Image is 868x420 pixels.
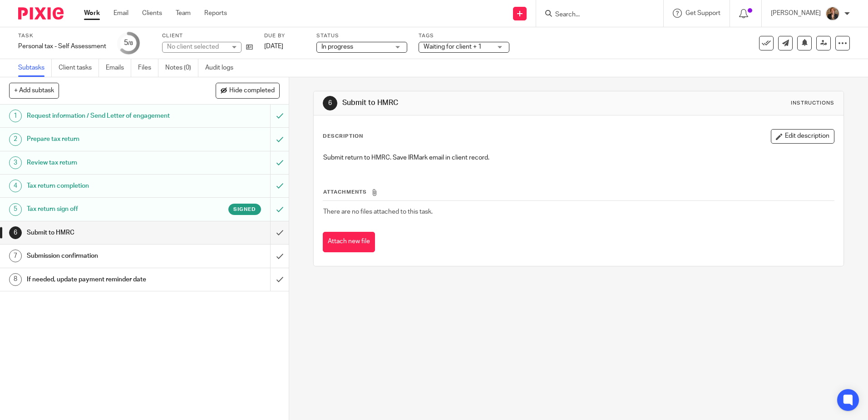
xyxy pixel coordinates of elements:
span: Hide completed [229,87,275,95]
p: [PERSON_NAME] [771,9,821,18]
a: Email [113,9,128,18]
img: WhatsApp%20Image%202025-04-23%20at%2010.20.30_16e186ec.jpg [825,6,840,21]
small: /8 [128,41,133,46]
p: Submit return to HMRC. Save IRMark email in client record. [323,153,833,162]
div: 5 [9,203,22,216]
h1: Request information / Send Letter of engagement [27,109,183,123]
a: Work [84,9,100,18]
img: Pixie [18,7,64,20]
div: 6 [9,226,22,239]
p: Description [323,133,363,140]
h1: Submission confirmation [27,249,183,263]
input: Search [554,11,636,19]
a: Client tasks [59,59,99,77]
h1: Review tax return [27,156,183,170]
div: 4 [9,180,22,192]
span: Attachments [323,190,367,195]
button: Hide completed [216,83,280,98]
a: Subtasks [18,59,52,77]
span: Waiting for client + 1 [424,44,482,50]
label: Due by [264,32,305,40]
a: Files [138,59,158,77]
div: 2 [9,133,22,146]
div: 3 [9,156,22,169]
div: 5 [124,38,133,48]
div: No client selected [167,42,226,51]
div: 6 [323,96,337,110]
a: Clients [142,9,162,18]
span: Get Support [686,10,720,16]
h1: Submit to HMRC [342,98,598,108]
div: Personal tax - Self Assessment [18,42,106,51]
a: Reports [204,9,227,18]
h1: If needed, update payment reminder date [27,273,183,286]
a: Notes (0) [165,59,198,77]
label: Tags [419,32,509,40]
div: 7 [9,250,22,262]
label: Status [316,32,407,40]
a: Emails [106,59,131,77]
label: Task [18,32,106,40]
a: Team [176,9,191,18]
h1: Tax return completion [27,179,183,193]
span: In progress [321,44,353,50]
h1: Prepare tax return [27,132,183,146]
span: Signed [233,205,256,213]
button: + Add subtask [9,83,59,98]
div: 8 [9,273,22,286]
div: 1 [9,110,22,122]
label: Client [162,32,253,40]
span: There are no files attached to this task. [323,209,433,215]
a: Audit logs [205,59,240,77]
div: Instructions [791,100,834,107]
span: [DATE] [264,43,283,50]
h1: Submit to HMRC [27,226,183,240]
button: Edit description [771,129,834,144]
h1: Tax return sign off [27,202,183,216]
button: Attach new file [323,232,375,252]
